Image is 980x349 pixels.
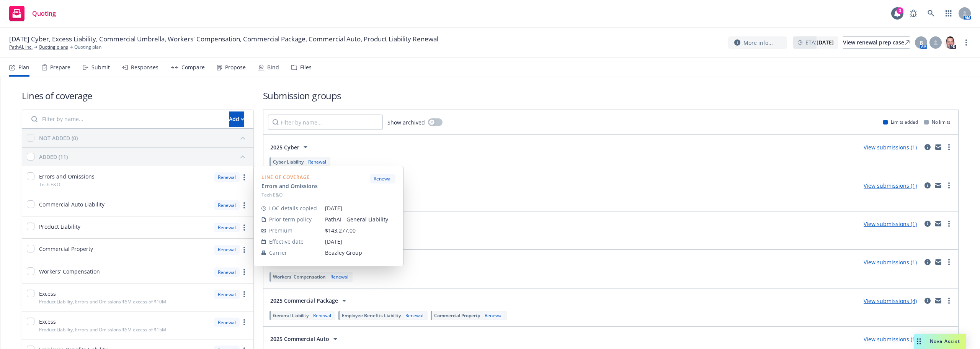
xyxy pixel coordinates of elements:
[728,36,787,49] button: More info...
[39,267,100,275] span: Workers' Compensation
[32,10,56,16] span: Quoting
[944,36,956,49] img: photo
[39,298,166,305] span: Product Liability, Errors and Omissions $5M excess of $10M
[923,6,939,21] a: Search
[930,338,960,344] span: Nova Assist
[39,44,68,51] a: Quoting plans
[934,219,943,228] a: mail
[22,89,254,102] h1: Lines of coverage
[91,64,110,70] div: Submit
[39,245,93,253] span: Commercial Property
[214,172,240,182] div: Renewal
[864,336,917,343] a: View submissions (1)
[39,318,56,326] span: Excess
[214,318,240,327] div: Renewal
[273,274,326,280] span: Workers' Compensation
[131,64,158,70] div: Responses
[864,297,917,305] a: View submissions (4)
[924,119,951,125] div: No limits
[240,245,249,254] a: more
[39,151,249,163] button: ADDED (11)
[181,64,205,70] div: Compare
[934,181,943,190] a: mail
[914,334,924,349] div: Drag to move
[329,274,350,280] div: Renewal
[923,181,932,190] a: circleInformation
[240,201,249,210] a: more
[9,44,33,51] a: PathAI, Inc.
[18,64,29,70] div: Plan
[941,6,956,21] a: Switch app
[944,219,954,228] a: more
[944,143,954,152] a: more
[270,143,299,151] span: 2025 Cyber
[263,89,959,102] h1: Submission groups
[268,293,351,308] button: 2025 Commercial Package
[268,331,342,347] button: 2025 Commercial Auto
[39,223,80,231] span: Product Liability
[944,257,954,267] a: more
[39,326,166,333] span: Product Liability, Errors and Omissions $5M excess of $15M
[743,39,773,47] span: More info...
[74,44,101,51] span: Quoting plan
[342,312,401,319] span: Employee Benefits Liability
[864,144,917,151] a: View submissions (1)
[270,297,338,305] span: 2025 Commercial Package
[934,143,943,152] a: mail
[214,200,240,210] div: Renewal
[268,115,383,130] input: Filter by name...
[27,111,224,127] input: Filter by name...
[240,318,249,327] a: more
[229,112,244,126] div: Add
[843,37,910,48] div: View renewal prep case
[934,257,943,267] a: mail
[6,3,59,24] a: Quoting
[934,296,943,305] a: mail
[923,143,932,152] a: circleInformation
[268,139,312,155] button: 2025 Cyber
[50,64,70,70] div: Prepare
[923,296,932,305] a: circleInformation
[9,34,438,44] span: [DATE] Cyber, Excess Liability, Commercial Umbrella, Workers' Compensation, Commercial Package, C...
[273,312,309,319] span: General Liability
[39,200,105,208] span: Commercial Auto Liability
[920,39,923,47] span: B
[225,64,246,70] div: Propose
[39,290,56,298] span: Excess
[944,181,954,190] a: more
[240,267,249,277] a: more
[39,134,78,142] div: NOT ADDED (0)
[240,173,249,182] a: more
[864,182,917,189] a: View submissions (1)
[434,312,480,319] span: Commercial Property
[805,38,834,46] span: ETA :
[39,153,68,161] div: ADDED (11)
[214,245,240,254] div: Renewal
[214,267,240,277] div: Renewal
[483,312,504,319] div: Renewal
[214,223,240,232] div: Renewal
[883,119,918,125] div: Limits added
[240,290,249,299] a: more
[843,36,910,49] a: View renewal prep case
[923,219,932,228] a: circleInformation
[944,296,954,305] a: more
[39,132,249,144] button: NOT ADDED (0)
[914,334,966,349] button: Nova Assist
[214,290,240,299] div: Renewal
[906,6,921,21] a: Report a Bug
[817,39,834,46] strong: [DATE]
[962,38,971,47] a: more
[240,223,249,232] a: more
[270,335,329,343] span: 2025 Commercial Auto
[39,172,95,180] span: Errors and Omissions
[864,220,917,228] a: View submissions (1)
[39,181,60,188] span: Tech E&O
[387,118,425,126] span: Show archived
[273,159,304,165] span: Cyber Liability
[307,159,328,165] div: Renewal
[312,312,333,319] div: Renewal
[300,64,312,70] div: Files
[897,7,903,14] div: 3
[923,257,932,267] a: circleInformation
